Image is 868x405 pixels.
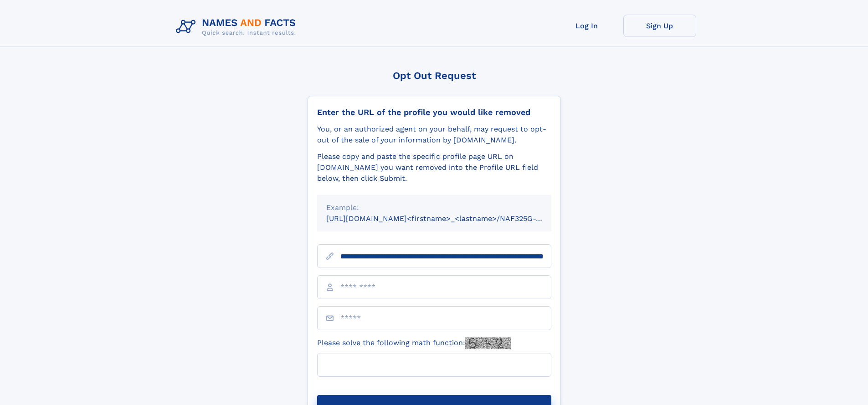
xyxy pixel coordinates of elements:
[326,202,542,213] div: Example:
[317,107,551,117] div: Enter the URL of the profile you would like removed
[317,124,551,146] div: You, or an authorized agent on your behalf, may request to opt-out of the sale of your informatio...
[550,15,623,37] a: Log In
[308,70,561,81] div: Opt Out Request
[623,15,696,37] a: Sign Up
[326,214,569,223] small: [URL][DOMAIN_NAME]<firstname>_<lastname>/NAF325G-xxxxxxxx
[172,15,303,39] img: Logo Names and Facts
[317,337,511,349] label: Please solve the following math function:
[317,151,551,184] div: Please copy and paste the specific profile page URL on [DOMAIN_NAME] you want removed into the Pr...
